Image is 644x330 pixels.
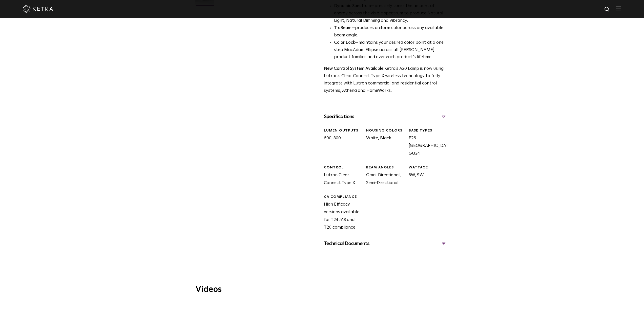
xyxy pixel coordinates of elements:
div: Technical Documents [324,239,447,248]
div: 600, 800 [320,128,362,158]
div: HOUSING COLORS [366,128,405,133]
div: WATTAGE [408,165,447,170]
div: CA Compliance [324,194,362,200]
div: 8W, 9W [405,165,447,187]
div: CONTROL [324,165,362,170]
strong: TruBeam [334,26,351,30]
img: ketra-logo-2019-white [23,5,53,13]
div: White, Black [362,128,405,158]
div: BASE TYPES [408,128,447,133]
p: Ketra’s A20 Lamp is now using Lutron’s Clear Connect Type X wireless technology to fully integrat... [324,65,447,95]
div: Specifications [324,113,447,121]
div: Lutron Clear Connect Type X [320,165,362,187]
div: E26 [GEOGRAPHIC_DATA], GU24 [405,128,447,158]
div: Omni-Directional, Semi-Directional [362,165,405,187]
strong: Color Lock [334,40,355,45]
strong: New Control System Available: [324,67,384,71]
div: BEAM ANGLES [366,165,405,170]
div: High Efficacy versions available for T24 JA8 and T20 compliance [320,194,362,232]
div: LUMEN OUTPUTS [324,128,362,133]
img: search icon [604,6,610,13]
li: —maintains your desired color point at a one step MacAdam Ellipse across all [PERSON_NAME] produc... [334,39,447,61]
h3: Videos [196,285,449,294]
img: Hamburger%20Nav.svg [616,6,621,11]
li: —produces uniform color across any available beam angle. [334,25,447,39]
